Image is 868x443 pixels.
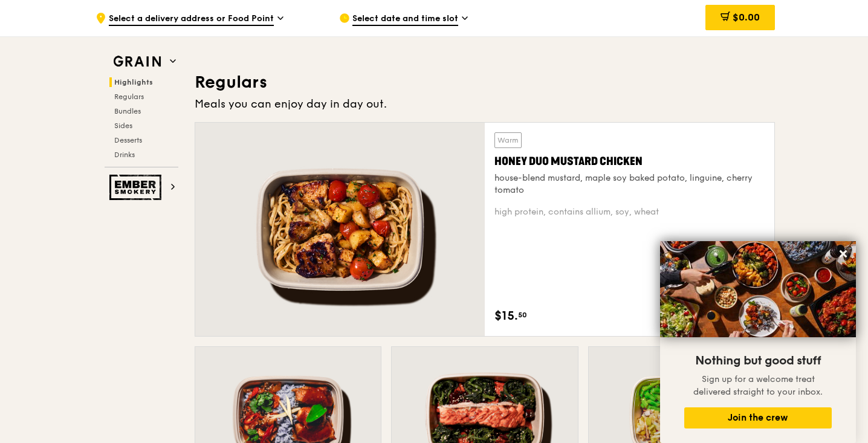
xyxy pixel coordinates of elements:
[834,244,853,264] button: Close
[494,206,765,218] div: high protein, contains allium, soy, wheat
[114,150,135,159] span: Drinks
[114,121,132,130] span: Sides
[114,78,153,86] span: Highlights
[114,92,144,101] span: Regulars
[733,11,760,23] span: $0.00
[494,153,765,170] div: Honey Duo Mustard Chicken
[195,71,775,93] h3: Regulars
[684,407,832,428] button: Join the crew
[114,107,141,115] span: Bundles
[109,51,165,73] img: Grain web logo
[109,13,274,26] span: Select a delivery address or Food Point
[693,374,823,397] span: Sign up for a welcome treat delivered straight to your inbox.
[518,310,527,320] span: 50
[114,136,142,144] span: Desserts
[494,307,518,325] span: $15.
[195,95,775,112] div: Meals you can enjoy day in day out.
[352,13,458,26] span: Select date and time slot
[660,241,856,337] img: DSC07876-Edit02-Large.jpeg
[494,132,522,148] div: Warm
[109,175,165,200] img: Ember Smokery web logo
[695,354,821,368] span: Nothing but good stuff
[494,172,765,196] div: house-blend mustard, maple soy baked potato, linguine, cherry tomato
